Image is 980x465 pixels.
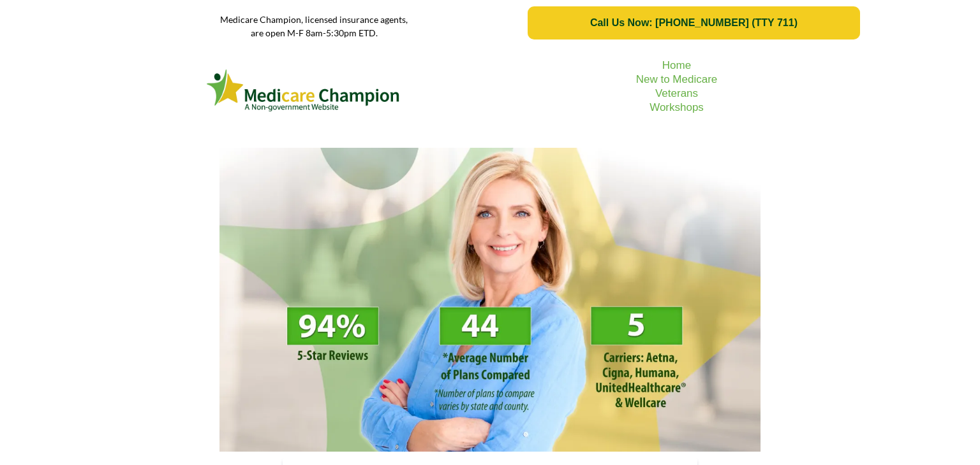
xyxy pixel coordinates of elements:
[662,59,691,71] a: Home
[120,26,509,39] p: are open M-F 8am-5:30pm ETD.
[650,101,704,113] a: Workshops
[636,73,718,85] a: New to Medicare
[528,6,860,39] a: Call Us Now: 1-833-823-1990 (TTY 711)
[655,87,698,99] a: Veterans
[120,13,509,26] p: Medicare Champion, licensed insurance agents,
[590,17,798,29] span: Call Us Now: [PHONE_NUMBER] (TTY 711)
